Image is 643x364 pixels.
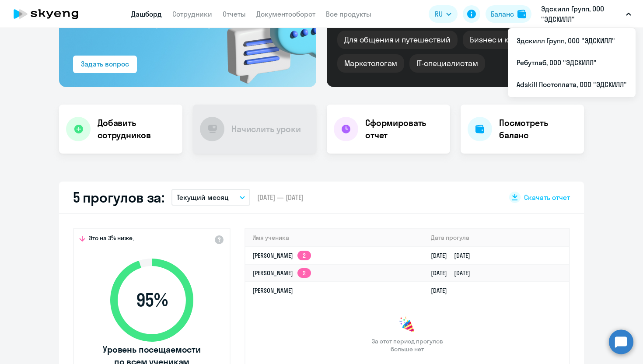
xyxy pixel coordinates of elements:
a: [PERSON_NAME]2 [252,252,311,259]
span: Это на 3% ниже, [89,234,134,245]
button: Задать вопрос [73,56,137,73]
div: Задать вопрос [81,59,129,69]
a: [DATE][DATE] [431,269,477,277]
h4: Добавить сотрудников [98,117,175,141]
span: За этот период прогулов больше нет [370,337,444,353]
div: Маркетологам [337,54,404,73]
button: Эдскилл Групп, ООО "ЭДСКИЛЛ" [537,3,636,24]
div: IT-специалистам [409,54,485,73]
ul: RU [508,28,636,97]
h4: Посмотреть баланс [499,117,577,141]
a: Документооборот [256,10,315,18]
app-skyeng-badge: 2 [297,251,311,260]
span: RU [435,9,443,19]
img: congrats [398,316,416,334]
div: Для общения и путешествий [337,31,458,49]
a: [DATE][DATE] [431,252,477,259]
button: Балансbalance [486,5,531,23]
div: Бизнес и командировки [463,31,567,49]
img: balance [517,10,526,18]
app-skyeng-badge: 2 [297,268,311,278]
th: Дата прогула [424,229,569,247]
h2: 5 прогулов за: [73,189,164,206]
a: Все продукты [326,10,371,18]
a: Отчеты [223,10,246,18]
p: Текущий месяц [177,192,229,203]
a: Дашборд [131,10,162,18]
div: Баланс [491,9,514,19]
a: [DATE] [431,287,454,294]
span: [DATE] — [DATE] [257,192,304,202]
button: RU [429,5,458,23]
p: Эдскилл Групп, ООО "ЭДСКИЛЛ" [541,3,622,24]
a: [PERSON_NAME] [252,287,293,294]
h4: Сформировать отчет [365,117,443,141]
h4: Начислить уроки [231,123,301,135]
th: Имя ученика [245,229,424,247]
a: [PERSON_NAME]2 [252,269,311,277]
span: Скачать отчет [524,192,570,202]
a: Сотрудники [172,10,212,18]
button: Текущий месяц [171,189,250,206]
span: 95 % [101,290,202,311]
